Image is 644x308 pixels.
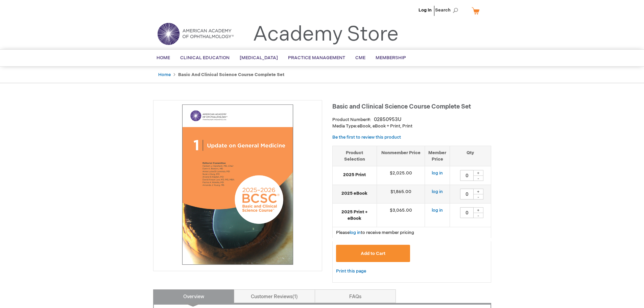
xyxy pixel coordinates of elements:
a: log in [432,208,443,213]
strong: Basic and Clinical Science Course Complete Set [178,72,284,77]
a: log in [432,189,443,194]
div: + [473,189,483,194]
strong: 2025 Print + eBook [336,209,373,221]
a: Customer Reviews1 [234,289,315,303]
a: Print this page [336,267,366,276]
div: - [473,213,483,218]
a: Be the first to review this product [332,135,401,140]
span: Practice Management [288,55,345,61]
strong: 2025 Print [336,172,373,178]
span: Home [157,55,170,61]
strong: 2025 eBook [336,190,373,197]
a: Log In [419,7,432,13]
a: Home [158,72,171,77]
input: Qty [460,170,474,181]
input: Qty [460,189,474,199]
span: Add to Cart [361,251,385,256]
span: [MEDICAL_DATA] [240,55,278,61]
div: 02850953U [374,116,401,123]
input: Qty [460,207,474,218]
a: log in [432,170,443,176]
span: 1 [292,294,298,300]
a: FAQs [315,289,396,303]
td: $2,025.00 [377,166,425,185]
span: CME [355,55,365,61]
div: + [473,207,483,213]
span: Basic and Clinical Science Course Complete Set [332,103,471,110]
div: + [473,170,483,176]
th: Qty [450,146,491,166]
span: Membership [376,55,406,61]
div: - [473,194,483,199]
p: eBook, eBook + Print, Print [332,123,491,129]
span: Please to receive member pricing [336,230,414,235]
div: - [473,175,483,181]
a: log in [350,230,361,235]
a: Academy Store [253,22,399,47]
td: $1,865.00 [377,185,425,204]
button: Add to Cart [336,245,410,262]
td: $3,065.00 [377,204,425,227]
a: Overview [153,289,234,303]
th: Product Selection [333,146,377,166]
span: Search [435,3,461,17]
th: Member Price [425,146,450,166]
img: Basic and Clinical Science Course Complete Set [157,104,318,265]
span: Clinical Education [180,55,230,61]
strong: Product Number [332,117,371,122]
th: Nonmember Price [377,146,425,166]
strong: Media Type: [332,123,357,129]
